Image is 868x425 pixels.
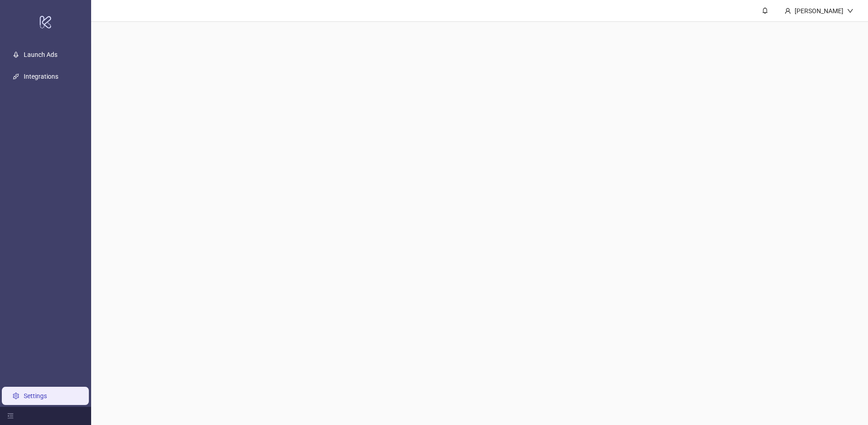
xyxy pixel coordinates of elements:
span: user [785,8,791,14]
a: Settings [24,392,47,400]
span: down [847,8,853,14]
div: [PERSON_NAME] [791,6,847,16]
a: Launch Ads [24,51,57,58]
span: bell [762,7,768,14]
a: Integrations [24,73,58,80]
span: menu-fold [7,413,14,419]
